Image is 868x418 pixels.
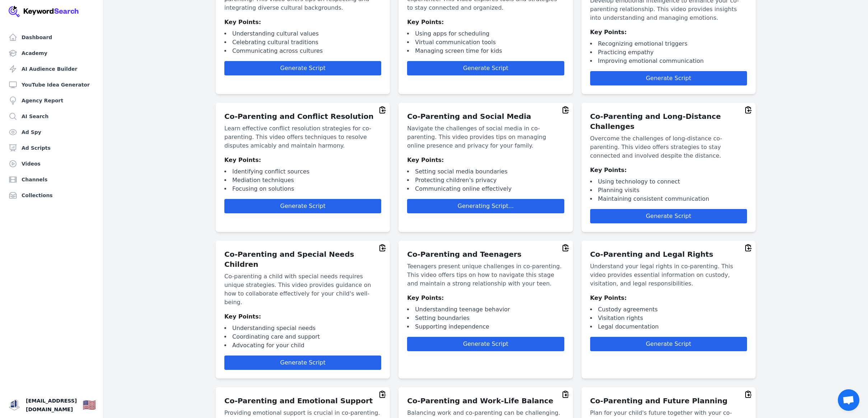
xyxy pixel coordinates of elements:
p: Understand your legal rights in co-parenting. This video provides essential information on custod... [590,262,747,288]
button: Generate Script [224,356,381,370]
button: Generate Script [590,337,747,351]
li: Legal documentation [590,322,747,331]
li: Communicating across cultures [224,47,381,55]
span: Generate Script [646,75,691,82]
span: Generate Script [280,359,326,366]
li: Using apps for scheduling [407,29,564,38]
button: Copy to clipboard [744,390,753,399]
h2: Co-Parenting and Social Media [407,111,564,121]
h2: Co-Parenting and Emotional Support [224,396,381,406]
a: Ad Spy [6,125,97,139]
p: Teenagers present unique challenges in co-parenting. This video offers tips on how to navigate th... [407,262,564,288]
li: Supporting independence [407,322,564,331]
button: Open user button [9,399,20,411]
button: Generate Script [224,199,381,213]
span: Generate Script [463,65,508,71]
h3: Key Points: [590,28,747,37]
h3: Key Points: [590,294,747,302]
h3: Key Points: [224,156,381,164]
li: Communicating online effectively [407,185,564,193]
button: Copy to clipboard [561,243,570,252]
a: Dashboard [6,30,97,45]
a: Collections [6,188,97,203]
li: Setting boundaries [407,314,564,322]
span: [EMAIL_ADDRESS][DOMAIN_NAME] [26,396,77,414]
button: Copy to clipboard [561,106,570,114]
a: Academy [6,46,97,60]
p: Co-parenting a child with special needs requires unique strategies. This video provides guidance ... [224,272,381,307]
li: Mediation techniques [224,176,381,185]
h2: Co-Parenting and Work-Life Balance [407,396,564,406]
li: Planning visits [590,186,747,195]
h2: Co-Parenting and Conflict Resolution [224,111,381,121]
button: Copy to clipboard [744,243,753,252]
span: Generate Script [646,213,691,219]
a: AI Search [6,109,97,124]
li: Improving emotional communication [590,57,747,65]
button: Copy to clipboard [561,390,570,399]
div: Open chat [838,389,859,411]
li: Setting social media boundaries [407,167,564,176]
h3: Key Points: [407,294,564,302]
img: Stef Becker [9,399,20,411]
p: Overcome the challenges of long-distance co-parenting. This video offers strategies to stay conne... [590,134,747,160]
li: Protecting children's privacy [407,176,564,185]
button: Generate Script [590,71,747,85]
li: Understanding teenage behavior [407,305,564,314]
span: Generate Script [280,65,326,71]
button: Generating Script... [407,199,564,213]
li: Advocating for your child [224,341,381,350]
button: Generate Script [224,61,381,75]
h3: Key Points: [224,312,381,321]
li: Focusing on solutions [224,185,381,193]
h2: Co-Parenting and Special Needs Children [224,249,381,269]
a: Channels [6,172,97,187]
li: Celebrating cultural traditions [224,38,381,47]
span: Generate Script [280,203,326,209]
p: Navigate the challenges of social media in co-parenting. This video provides tips on managing onl... [407,124,564,150]
li: Visitation rights [590,314,747,322]
li: Understanding special needs [224,324,381,333]
h2: Co-Parenting and Long-Distance Challenges [590,111,747,131]
a: Ad Scripts [6,141,97,155]
li: Understanding cultural values [224,29,381,38]
img: Your Company [9,6,79,17]
li: Using technology to connect [590,177,747,186]
button: Copy to clipboard [378,390,387,399]
h3: Key Points: [590,166,747,175]
a: AI Audience Builder [6,62,97,76]
li: Maintaining consistent communication [590,195,747,203]
h3: Key Points: [407,156,564,164]
div: 🇺🇸 [83,399,96,412]
li: Coordinating care and support [224,333,381,341]
button: Generate Script [407,61,564,75]
button: Generate Script [407,337,564,351]
span: Generating Script... [458,203,514,209]
a: Videos [6,157,97,171]
li: Practicing empathy [590,48,747,57]
p: Learn effective conflict resolution strategies for co-parenting. This video offers techniques to ... [224,124,381,150]
button: Copy to clipboard [378,106,387,114]
h2: Co-Parenting and Legal Rights [590,249,747,259]
li: Virtual communication tools [407,38,564,47]
li: Custody agreements [590,305,747,314]
button: Generate Script [590,209,747,223]
button: 🇺🇸 [83,398,96,412]
button: Copy to clipboard [378,243,387,252]
h2: Co-Parenting and Future Planning [590,396,747,406]
h3: Key Points: [407,18,564,27]
a: YouTube Idea Generator [6,78,97,92]
li: Managing screen time for kids [407,47,564,55]
li: Identifying conflict sources [224,167,381,176]
h3: Key Points: [224,18,381,27]
h2: Co-Parenting and Teenagers [407,249,564,259]
button: Copy to clipboard [744,106,753,114]
span: Generate Script [463,340,508,347]
li: Recognizing emotional triggers [590,40,747,48]
span: Generate Script [646,340,691,347]
a: Agency Report [6,93,97,108]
